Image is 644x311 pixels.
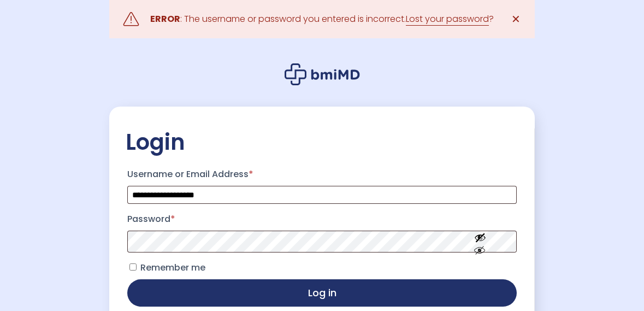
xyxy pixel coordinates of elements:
[127,279,517,307] button: Log in
[150,13,180,25] strong: ERROR
[511,11,521,27] span: ✕
[406,13,489,26] a: Lost your password
[129,263,137,271] input: Remember me
[127,210,517,228] label: Password
[140,261,205,274] span: Remember me
[505,8,527,30] a: ✕
[150,11,494,27] div: : The username or password you entered is incorrect. ?
[450,223,511,261] button: Show password
[127,166,517,183] label: Username or Email Address
[126,128,518,156] h2: Login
